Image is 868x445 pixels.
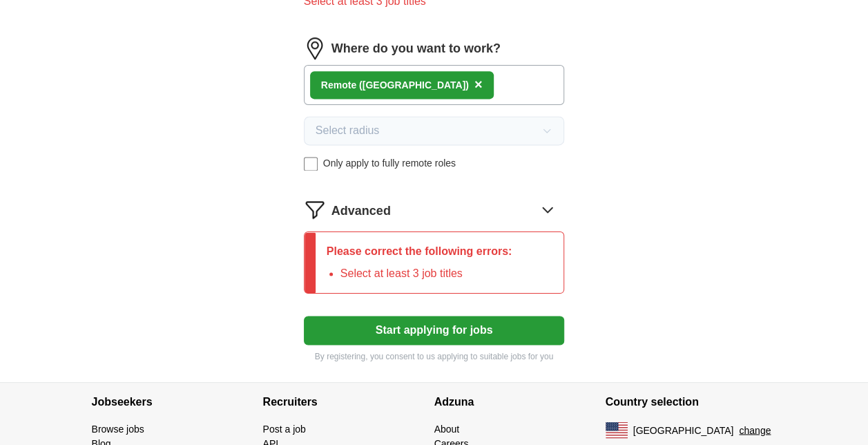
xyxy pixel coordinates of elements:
[321,78,469,93] div: Remote ([GEOGRAPHIC_DATA])
[633,423,734,437] span: [GEOGRAPHIC_DATA]
[434,423,460,434] a: About
[327,243,512,260] p: Please correct the following errors:
[304,350,565,363] p: By registering, you consent to us applying to suitable jobs for you
[316,122,380,139] span: Select radius
[304,116,565,145] button: Select radius
[474,77,483,92] span: ×
[323,156,456,171] span: Only apply to fully remote roles
[304,157,318,171] input: Only apply to fully remote roles
[92,423,144,434] a: Browse jobs
[331,39,501,58] label: Where do you want to work?
[304,37,326,59] img: location.png
[474,75,483,95] button: ×
[739,423,771,437] button: change
[304,198,326,220] img: filter
[331,202,391,220] span: Advanced
[606,422,628,438] img: US flag
[340,265,512,282] li: Select at least 3 job titles
[263,423,306,434] a: Post a job
[606,383,777,422] h4: Country selection
[304,316,565,345] button: Start applying for jobs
